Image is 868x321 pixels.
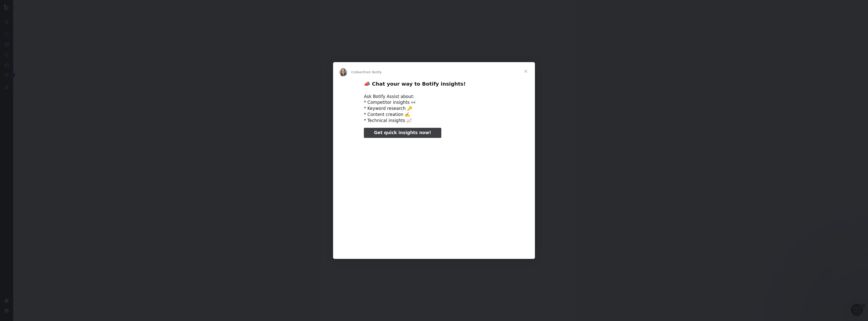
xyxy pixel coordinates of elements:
[374,130,431,135] span: Get quick insights now!
[339,68,347,76] img: Profile image for Colleen
[364,81,504,90] h2: 📣 Chat your way to Botify insights!
[364,128,441,138] a: Get quick insights now!
[329,142,539,248] video: Play video
[364,94,504,124] div: Ask Botify Assist about: * Competitor insights 👀 * Keyword research 🔑 * Content creation ✍️ * Tec...
[364,70,382,74] span: from Botify
[351,70,364,74] span: Colleen
[517,62,535,80] span: Close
